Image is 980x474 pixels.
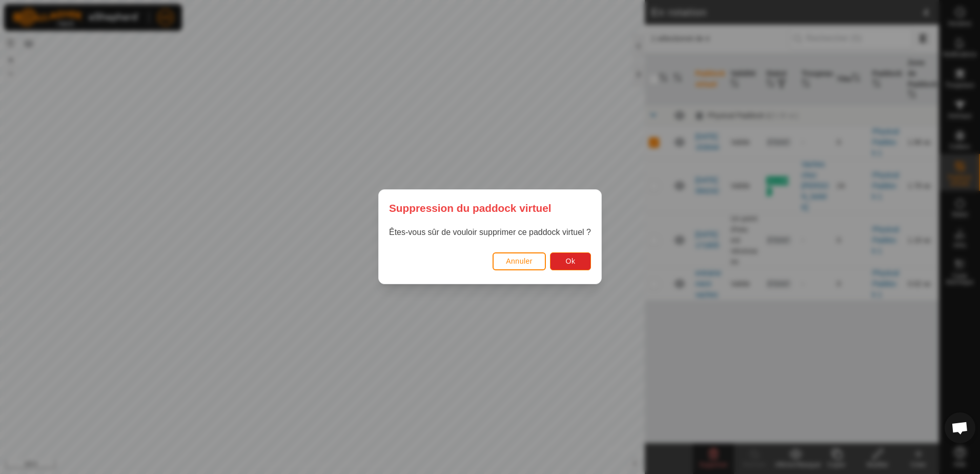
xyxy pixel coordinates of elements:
[389,200,552,216] span: Suppression du paddock virtuel
[493,252,546,270] button: Annuler
[389,227,591,239] p: Êtes-vous sûr de vouloir supprimer ce paddock virtuel ?
[550,252,591,270] button: Ok
[566,258,576,266] span: Ok
[945,412,975,443] div: Ouvrir le chat
[506,258,533,266] span: Annuler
